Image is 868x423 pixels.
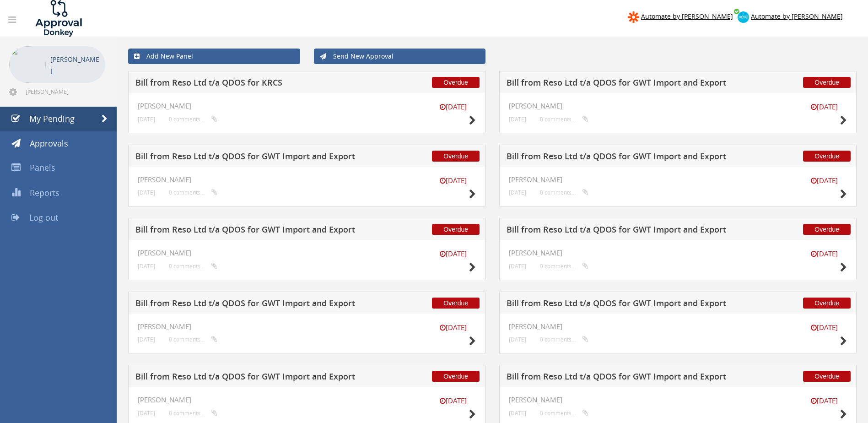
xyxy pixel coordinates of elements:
[26,88,103,95] span: [PERSON_NAME][EMAIL_ADDRESS][DOMAIN_NAME]
[509,176,847,184] h4: [PERSON_NAME]
[803,151,851,162] span: Overdue
[803,224,851,235] span: Overdue
[509,102,847,110] h4: [PERSON_NAME]
[509,116,526,123] small: [DATE]
[509,249,847,257] h4: [PERSON_NAME]
[509,263,526,270] small: [DATE]
[430,396,476,406] small: [DATE]
[432,371,480,382] span: Overdue
[803,77,851,88] span: Overdue
[138,263,155,270] small: [DATE]
[169,189,217,196] small: 0 comments...
[430,323,476,332] small: [DATE]
[135,225,375,237] h5: Bill from Reso Ltd t/a QDOS for GWT Import and Export
[801,323,847,332] small: [DATE]
[138,249,476,257] h4: [PERSON_NAME]
[135,152,375,163] h5: Bill from Reso Ltd t/a QDOS for GWT Import and Export
[50,54,101,76] p: [PERSON_NAME]
[432,77,480,88] span: Overdue
[801,396,847,406] small: [DATE]
[432,224,480,235] span: Overdue
[430,176,476,185] small: [DATE]
[169,116,217,123] small: 0 comments...
[169,263,217,270] small: 0 comments...
[138,116,155,123] small: [DATE]
[540,410,588,417] small: 0 comments...
[135,299,375,310] h5: Bill from Reso Ltd t/a QDOS for GWT Import and Export
[509,396,847,404] h4: [PERSON_NAME]
[135,78,375,90] h5: Bill from Reso Ltd t/a QDOS for KRCS
[801,102,847,112] small: [DATE]
[507,299,746,310] h5: Bill from Reso Ltd t/a QDOS for GWT Import and Export
[507,152,746,163] h5: Bill from Reso Ltd t/a QDOS for GWT Import and Export
[509,336,526,343] small: [DATE]
[138,323,476,331] h4: [PERSON_NAME]
[135,372,375,384] h5: Bill from Reso Ltd t/a QDOS for GWT Import and Export
[30,162,55,173] span: Panels
[138,336,155,343] small: [DATE]
[641,12,733,21] span: Automate by [PERSON_NAME]
[540,336,588,343] small: 0 comments...
[138,410,155,417] small: [DATE]
[803,298,851,309] span: Overdue
[138,176,476,184] h4: [PERSON_NAME]
[507,225,746,237] h5: Bill from Reso Ltd t/a QDOS for GWT Import and Export
[509,323,847,331] h4: [PERSON_NAME]
[540,189,588,196] small: 0 comments...
[128,49,300,64] a: Add New Panel
[430,102,476,112] small: [DATE]
[432,151,480,162] span: Overdue
[801,249,847,259] small: [DATE]
[509,189,526,196] small: [DATE]
[540,116,588,123] small: 0 comments...
[29,212,58,223] span: Log out
[169,410,217,417] small: 0 comments...
[507,372,746,384] h5: Bill from Reso Ltd t/a QDOS for GWT Import and Export
[628,11,639,23] img: zapier-logomark.png
[30,138,68,149] span: Approvals
[138,396,476,404] h4: [PERSON_NAME]
[509,410,526,417] small: [DATE]
[138,189,155,196] small: [DATE]
[432,298,480,309] span: Overdue
[801,176,847,185] small: [DATE]
[138,102,476,110] h4: [PERSON_NAME]
[507,78,746,90] h5: Bill from Reso Ltd t/a QDOS for GWT Import and Export
[430,249,476,259] small: [DATE]
[540,263,588,270] small: 0 comments...
[30,187,59,198] span: Reports
[738,11,749,23] img: xero-logo.png
[314,49,486,64] a: Send New Approval
[169,336,217,343] small: 0 comments...
[803,371,851,382] span: Overdue
[751,12,843,21] span: Automate by [PERSON_NAME]
[29,113,75,124] span: My Pending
